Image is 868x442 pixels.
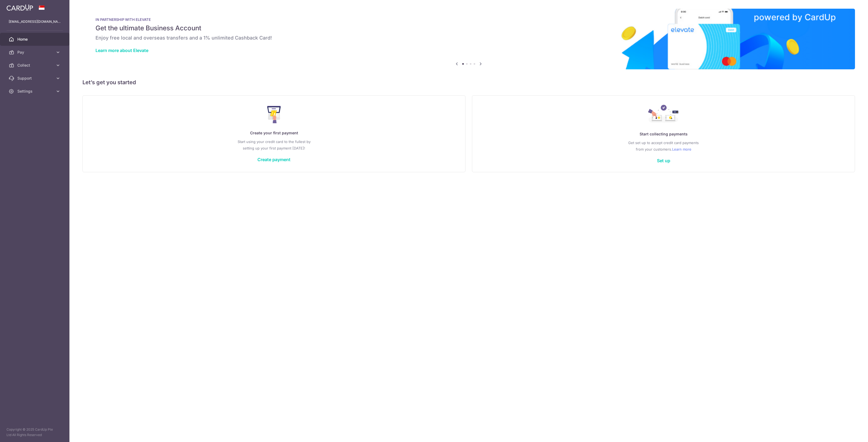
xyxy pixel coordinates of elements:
span: Collect [17,63,53,68]
h5: Let’s get you started [82,78,855,87]
a: Learn more [672,146,691,152]
a: Learn more about Elevate [95,48,148,53]
p: Start collecting payments [483,131,844,137]
p: IN PARTNERSHIP WITH ELEVATE [95,17,842,22]
span: Pay [17,50,53,55]
h5: Get the ultimate Business Account [95,24,842,32]
img: CardUp [7,4,33,11]
p: [EMAIL_ADDRESS][DOMAIN_NAME] [9,19,61,24]
a: Set up [657,158,670,163]
span: Settings [17,89,53,94]
h6: Enjoy free local and overseas transfers and a 1% unlimited Cashback Card! [95,35,842,41]
span: Home [17,37,53,42]
p: Create your first payment [94,130,454,136]
a: Create payment [257,157,291,162]
img: Collect Payment [648,105,679,124]
p: Get set up to accept credit card payments from your customers. [483,139,844,152]
img: Make Payment [267,106,281,123]
p: Start using your credit card to the fullest by setting up your first payment [DATE]! [94,138,454,151]
span: Support [17,76,53,81]
img: Renovation banner [82,9,855,69]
